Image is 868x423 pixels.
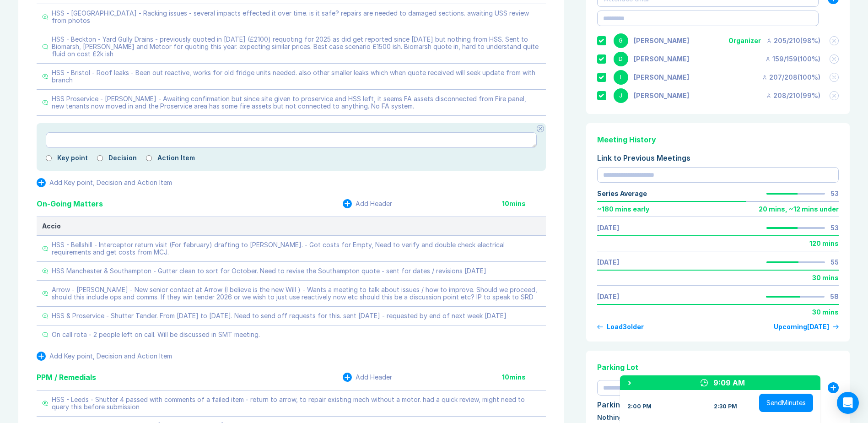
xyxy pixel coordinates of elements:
div: Link to Previous Meetings [597,152,839,163]
div: Meeting History [597,134,839,145]
button: Add Header [343,199,392,208]
div: ~ 180 mins early [597,206,649,213]
a: Upcoming[DATE] [774,323,839,331]
div: HSS - Leeds - Shutter 4 passed with comments of a failed item - return to arrow, to repair existi... [52,396,540,411]
div: Parking Lot History [597,399,839,410]
div: 205 / 210 ( 98 %) [766,37,820,44]
div: HSS Proservice - [PERSON_NAME] - Awaiting confirmation but since site given to proservice and HSS... [52,95,540,110]
div: Add Header [356,200,392,207]
button: Add Key point, Decision and Action Item [37,352,172,361]
div: 58 [830,293,839,300]
div: 20 mins , ~ 12 mins under [759,206,839,213]
div: HSS & Proservice - Shutter Tender. From [DATE] to [DATE]. Need to send off requests for this. sen... [52,312,507,320]
div: G [614,33,628,48]
div: HSS - Bellshill - Interceptor return visit (For february) drafting to [PERSON_NAME]. - Got costs ... [52,241,540,256]
div: HSS Manchester & Southampton - Gutter clean to sort for October. Need to revise the Southampton q... [52,267,486,275]
div: 2:30 PM [714,403,737,410]
div: J [614,88,628,103]
div: Nothing To Show [597,414,839,421]
div: Jonny Welbourn [634,92,689,99]
div: 10 mins [502,374,546,381]
div: 30 mins [812,274,839,282]
div: 30 mins [812,309,839,316]
div: 10 mins [502,200,546,207]
a: [DATE] [597,224,619,232]
div: I [614,70,628,85]
div: 9:09 AM [713,377,745,388]
div: 53 [830,224,839,232]
div: 207 / 208 ( 100 %) [762,74,820,81]
button: Add Key point, Decision and Action Item [37,178,172,187]
div: Add Header [356,374,392,381]
div: 2:00 PM [627,403,652,410]
div: Gemma White [634,37,689,44]
div: Series Average [597,190,647,197]
div: Add Key point, Decision and Action Item [49,179,172,186]
button: Add Header [343,373,392,382]
div: HSS - Bristol - Roof leaks - Been out reactive, works for old fridge units needed. also other sma... [52,69,540,84]
div: 159 / 159 ( 100 %) [765,55,820,63]
div: D [614,52,628,66]
div: David Hayter [634,55,689,63]
div: Open Intercom Messenger [837,392,859,414]
button: SendMinutes [759,394,813,412]
div: 53 [830,190,839,197]
a: [DATE] [597,259,619,266]
button: Load3older [597,323,644,331]
label: Action Item [157,154,195,162]
div: On call rota - 2 people left on call. Will be discussed in SMT meeting. [52,331,260,338]
div: HSS - Beckton - Yard Gully Drains - previously quoted in [DATE] (£2100) requoting for 2025 as did... [52,36,540,58]
label: Key point [57,154,88,162]
div: On-Going Matters [37,198,103,209]
div: PPM / Remedials [37,372,96,383]
label: Decision [108,154,137,162]
div: Upcoming [DATE] [774,323,829,331]
div: Arrow - [PERSON_NAME] - New senior contact at Arrow (I believe is the new Will ) - Wants a meetin... [52,286,540,301]
div: Load 3 older [607,323,644,331]
div: 120 mins [809,240,839,247]
div: Add Key point, Decision and Action Item [49,352,172,360]
div: Organizer [728,37,761,44]
div: HSS - [GEOGRAPHIC_DATA] - Racking issues - several impacts effected it over time. is it safe? rep... [52,10,540,24]
div: Parking Lot [597,362,839,373]
a: [DATE] [597,293,619,300]
div: Accio [42,222,540,230]
div: Iain Parnell [634,74,689,81]
div: 208 / 210 ( 99 %) [766,92,820,99]
div: 55 [830,259,839,266]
